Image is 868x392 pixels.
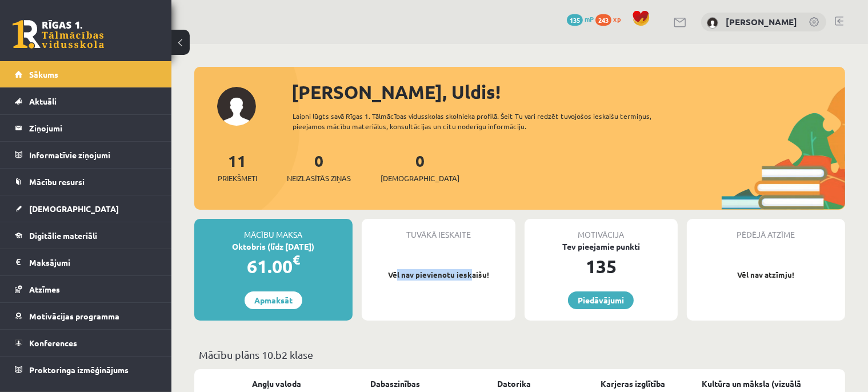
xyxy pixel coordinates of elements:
a: [DEMOGRAPHIC_DATA] [15,195,157,222]
span: Proktoringa izmēģinājums [29,365,129,375]
span: mP [585,14,594,23]
div: [PERSON_NAME], Uldis! [291,78,845,106]
a: Karjeras izglītība [601,378,665,390]
a: Aktuāli [15,88,157,114]
a: Rīgas 1. Tālmācības vidusskola [13,20,104,49]
img: Uldis Piesis [707,17,718,29]
a: Dabaszinības [370,378,420,390]
span: Priekšmeti [218,173,257,184]
span: xp [613,14,621,23]
span: [DEMOGRAPHIC_DATA] [29,203,119,214]
div: Tuvākā ieskaite [362,219,515,241]
a: Mācību resursi [15,169,157,195]
a: 135 mP [567,14,594,23]
div: Oktobris (līdz [DATE]) [194,241,353,253]
a: 0Neizlasītās ziņas [287,150,351,184]
div: Motivācija [525,219,678,241]
a: Angļu valoda [252,378,301,390]
div: Pēdējā atzīme [687,219,845,241]
a: Informatīvie ziņojumi [15,142,157,168]
legend: Maksājumi [29,249,157,275]
a: Sākums [15,61,157,87]
a: [PERSON_NAME] [726,16,797,27]
a: Piedāvājumi [568,291,634,309]
p: Vēl nav atzīmju! [693,269,839,281]
div: Tev pieejamie punkti [525,241,678,253]
span: € [293,251,300,268]
span: Sākums [29,69,58,79]
legend: Ziņojumi [29,115,157,141]
span: Aktuāli [29,96,57,106]
legend: Informatīvie ziņojumi [29,142,157,168]
p: Mācību plāns 10.b2 klase [199,347,841,362]
span: Digitālie materiāli [29,230,97,241]
span: [DEMOGRAPHIC_DATA] [381,173,459,184]
span: Atzīmes [29,284,60,294]
a: Apmaksāt [245,291,302,309]
span: Konferences [29,338,77,348]
div: 135 [525,253,678,280]
a: 11Priekšmeti [218,150,257,184]
a: Konferences [15,330,157,356]
span: Mācību resursi [29,177,85,187]
p: Vēl nav pievienotu ieskaišu! [367,269,510,281]
a: Ziņojumi [15,115,157,141]
span: 243 [595,14,611,26]
div: 61.00 [194,253,353,280]
a: Digitālie materiāli [15,222,157,249]
span: Neizlasītās ziņas [287,173,351,184]
div: Laipni lūgts savā Rīgas 1. Tālmācības vidusskolas skolnieka profilā. Šeit Tu vari redzēt tuvojošo... [293,111,683,131]
a: Maksājumi [15,249,157,275]
a: Proktoringa izmēģinājums [15,357,157,383]
div: Mācību maksa [194,219,353,241]
a: Datorika [497,378,531,390]
a: 0[DEMOGRAPHIC_DATA] [381,150,459,184]
span: Motivācijas programma [29,311,119,321]
a: Atzīmes [15,276,157,302]
a: 243 xp [595,14,626,23]
span: 135 [567,14,583,26]
a: Motivācijas programma [15,303,157,329]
